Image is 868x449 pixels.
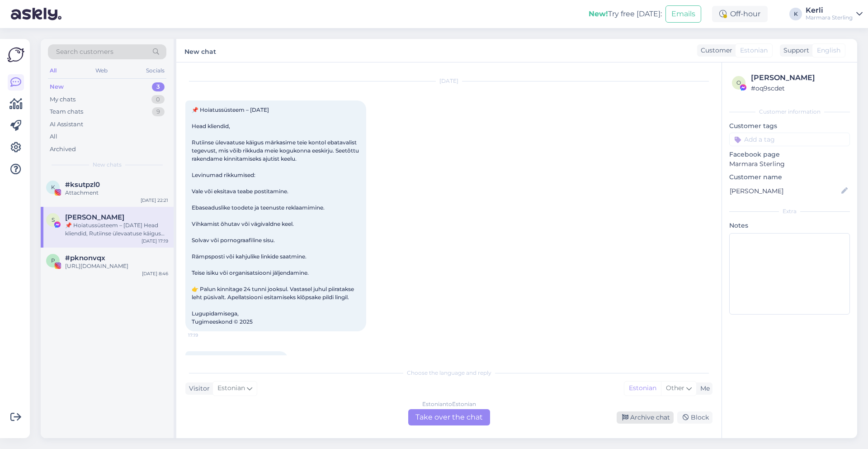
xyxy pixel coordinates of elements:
div: K [789,8,802,20]
div: Block [677,411,712,424]
div: Customer [697,46,732,55]
div: Take over the chat [408,409,490,425]
div: Socials [144,65,166,76]
div: Support [780,46,809,55]
span: #ksutpzl0 [65,181,100,189]
div: All [50,132,57,141]
span: Search customers [56,47,113,57]
div: [URL][DOMAIN_NAME] [65,262,168,270]
div: Estonian [624,382,661,395]
span: o [736,79,741,86]
div: 0 [151,95,165,104]
div: Visitor [185,384,210,393]
div: # oq9scdet [751,83,847,93]
span: S [52,216,55,223]
div: Attachment [65,189,168,197]
div: My chats [50,95,75,104]
a: KerliMarmara Sterling [806,7,863,21]
div: Kerli [806,7,853,14]
div: Marmara Sterling [806,14,853,21]
span: English [817,46,840,55]
div: New [50,82,64,91]
span: Estonian [740,46,768,55]
div: [DATE] [185,77,712,85]
input: Add a tag [729,133,850,146]
a: Facebook attachment17:19 [185,351,288,371]
div: Archive chat [617,411,674,424]
span: #pknonvqx [65,254,105,262]
div: [DATE] 8:46 [142,270,168,277]
p: Notes [729,221,850,230]
div: Choose the language and reply [185,369,712,377]
span: Estonian [217,383,245,393]
div: Me [697,384,710,393]
div: Archived [50,145,76,154]
img: Askly Logo [7,46,24,63]
label: New chat [184,44,216,57]
span: k [51,184,55,191]
div: Extra [729,207,850,215]
div: All [48,65,58,76]
p: Customer tags [729,121,850,131]
span: 📌 Hoiatussüsteem – [DATE] Head kliendid, Rutiinse ülevaatuse käigus märkasime teie kontol ebatava... [192,106,360,325]
div: [DATE] 17:19 [142,238,168,244]
div: 9 [152,107,165,116]
div: [DATE] 22:21 [141,197,168,204]
span: New chats [93,161,122,169]
input: Add name [730,186,840,196]
p: Customer name [729,172,850,182]
div: Web [94,65,109,76]
button: Emails [665,5,701,23]
span: Other [666,384,684,392]
p: Marmara Sterling [729,159,850,169]
div: 📌 Hoiatussüsteem – [DATE] Head kliendid, Rutiinse ülevaatuse käigus märkasime teie kontol ebatava... [65,221,168,238]
div: Off-hour [712,6,768,22]
div: Estonian to Estonian [422,400,476,408]
b: New! [589,10,608,18]
span: Serhio Butron [65,213,124,221]
div: 3 [152,82,165,91]
div: [PERSON_NAME] [751,72,847,83]
span: 17:19 [188,332,222,339]
span: p [51,257,55,264]
div: Try free [DATE]: [589,9,662,19]
div: Team chats [50,107,83,116]
div: Customer information [729,108,850,116]
p: Facebook page [729,150,850,159]
div: AI Assistant [50,120,83,129]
